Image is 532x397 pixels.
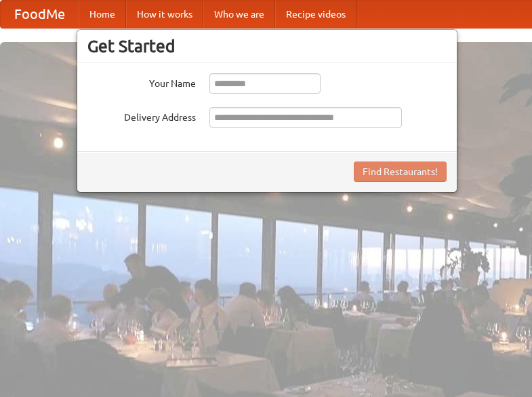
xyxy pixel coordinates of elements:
[354,162,447,182] button: Find Restaurants!
[203,1,275,28] a: Who we are
[275,1,356,28] a: Recipe videos
[87,73,196,90] label: Your Name
[87,36,447,56] h3: Get Started
[1,1,79,28] a: FoodMe
[126,1,203,28] a: How it works
[79,1,126,28] a: Home
[87,107,196,124] label: Delivery Address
